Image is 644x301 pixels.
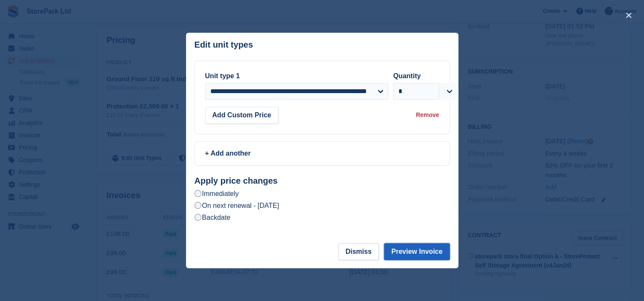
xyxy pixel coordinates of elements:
[205,107,279,124] button: Add Custom Price
[195,141,450,166] a: + Add another
[195,176,278,185] strong: Apply price changes
[393,72,421,80] label: Quantity
[195,190,201,197] input: Immediately
[205,148,439,159] div: + Add another
[416,111,439,119] div: Remove
[205,72,240,80] label: Unit type 1
[195,213,231,222] label: Backdate
[338,243,379,260] button: Dismiss
[195,189,239,198] label: Immediately
[195,202,201,209] input: On next renewal - [DATE]
[195,201,279,210] label: On next renewal - [DATE]
[195,40,253,50] p: Edit unit types
[622,9,635,22] button: close
[384,243,449,260] button: Preview Invoice
[195,214,201,221] input: Backdate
